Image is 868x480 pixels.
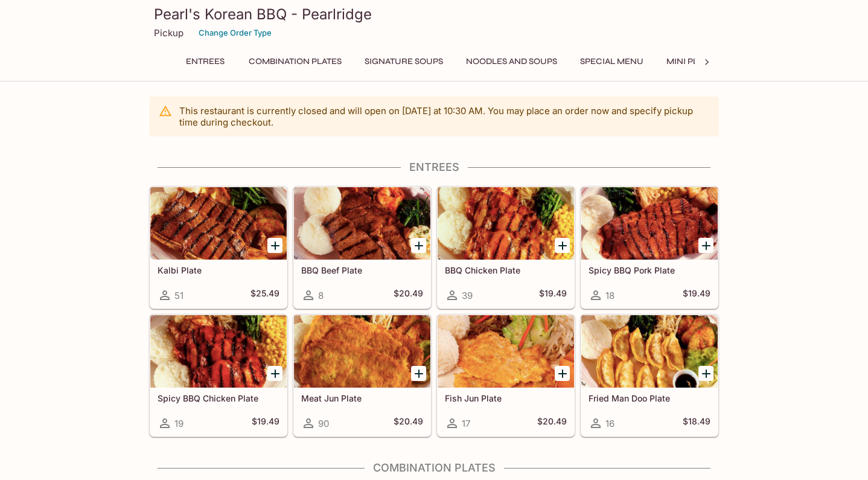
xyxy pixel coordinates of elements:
div: BBQ Chicken Plate [438,187,574,260]
span: 18 [605,290,614,301]
p: Pickup [154,27,183,39]
a: Spicy BBQ Pork Plate18$19.49 [581,187,718,309]
h5: Fried Man Doo Plate [589,393,710,403]
h5: Fish Jun Plate [445,393,567,403]
span: 90 [318,418,329,429]
h5: Meat Jun Plate [301,393,423,403]
button: Noodles and Soups [459,53,564,70]
div: BBQ Beef Plate [294,187,430,260]
h5: BBQ Beef Plate [301,265,423,275]
a: Kalbi Plate51$25.49 [150,187,287,309]
a: Spicy BBQ Chicken Plate19$19.49 [150,315,287,437]
button: Add Spicy BBQ Pork Plate [698,238,713,253]
a: Meat Jun Plate90$20.49 [293,315,431,437]
button: Special Menu [573,53,650,70]
button: Combination Plates [242,53,348,70]
span: 16 [605,418,614,429]
h5: Spicy BBQ Pork Plate [589,265,710,275]
button: Add Kalbi Plate [267,238,282,253]
button: Entrees [178,53,232,70]
h5: $20.49 [394,288,423,302]
span: 19 [174,418,183,429]
h4: Entrees [149,161,719,174]
span: 17 [462,418,470,429]
a: BBQ Beef Plate8$20.49 [293,187,431,309]
h5: $18.49 [683,416,710,430]
h5: $20.49 [394,416,423,430]
button: Add Fish Jun Plate [555,366,570,381]
h5: $19.49 [539,288,567,302]
div: Kalbi Plate [150,187,287,260]
h5: Kalbi Plate [158,265,279,275]
div: Fried Man Doo Plate [581,315,718,388]
h5: $19.49 [683,288,710,302]
a: Fish Jun Plate17$20.49 [437,315,575,437]
h5: BBQ Chicken Plate [445,265,567,275]
p: This restaurant is currently closed and will open on [DATE] at 10:30 AM . You may place an order ... [179,105,709,128]
button: Mini Plates [660,53,724,70]
button: Add BBQ Chicken Plate [555,238,570,253]
button: Change Order Type [193,24,277,42]
span: 39 [462,290,473,301]
h5: $25.49 [251,288,279,302]
div: Spicy BBQ Pork Plate [581,187,718,260]
button: Signature Soups [358,53,450,70]
h4: Combination Plates [149,461,719,475]
a: Fried Man Doo Plate16$18.49 [581,315,718,437]
button: Add Fried Man Doo Plate [698,366,713,381]
h5: Spicy BBQ Chicken Plate [158,393,279,403]
button: Add BBQ Beef Plate [411,238,426,253]
a: BBQ Chicken Plate39$19.49 [437,187,575,309]
button: Add Meat Jun Plate [411,366,426,381]
span: 8 [318,290,324,301]
div: Fish Jun Plate [438,315,574,388]
h5: $19.49 [252,416,279,430]
h5: $20.49 [537,416,567,430]
h3: Pearl's Korean BBQ - Pearlridge [154,5,714,24]
div: Meat Jun Plate [294,315,430,388]
button: Add Spicy BBQ Chicken Plate [267,366,282,381]
div: Spicy BBQ Chicken Plate [150,315,287,388]
span: 51 [174,290,183,301]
